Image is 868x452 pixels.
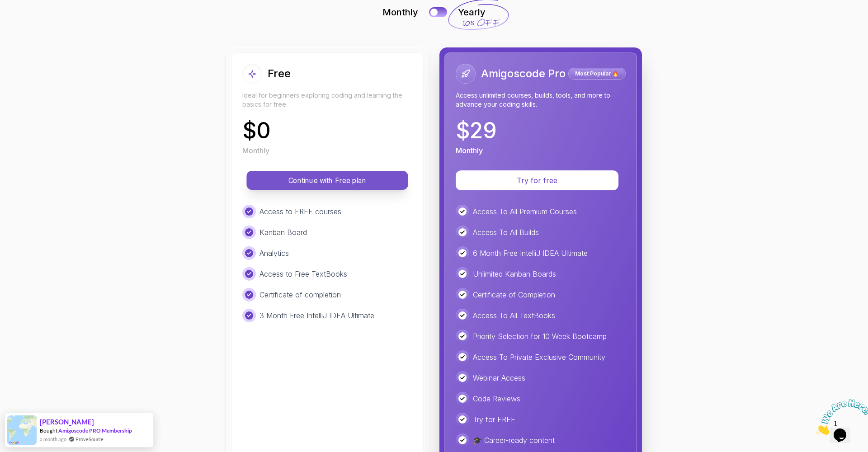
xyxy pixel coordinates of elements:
p: Ideal for beginners exploring coding and learning the basics for free. [242,91,412,109]
p: Access To All TextBooks [473,310,555,321]
iframe: chat widget [812,395,868,438]
p: Access to FREE courses [259,206,341,217]
a: ProveSource [75,435,104,443]
p: Access To All Builds [473,227,539,238]
span: 1 [4,4,7,11]
h2: Amigoscode Pro [481,66,566,81]
p: Access unlimited courses, builds, tools, and more to advance your coding skills. [456,91,626,109]
p: Unlimited Kanban Boards [473,268,556,279]
p: Access to Free TextBooks [259,268,347,279]
p: 6 Month Free IntelliJ IDEA Ultimate [473,248,588,259]
button: Continue with Free plan [246,171,408,190]
img: Chat attention grabber [4,4,60,39]
p: Access To Private Exclusive Community [473,352,605,363]
p: Continue with Free plan [257,175,398,186]
p: Try for FREE [473,414,515,425]
img: provesource social proof notification image [7,415,37,445]
p: Code Reviews [473,393,520,404]
p: Kanban Board [259,227,307,238]
p: Monthly [242,145,269,156]
p: Most Popular 🔥 [570,69,624,78]
p: Try for free [467,175,608,186]
span: [PERSON_NAME] [40,418,94,426]
h2: Free [268,66,291,81]
p: 3 Month Free IntelliJ IDEA Ultimate [259,310,374,321]
p: Monthly [456,145,483,156]
p: $ 0 [242,120,271,141]
p: Priority Selection for 10 Week Bootcamp [473,331,607,342]
p: Webinar Access [473,372,525,383]
p: Monthly [382,6,418,19]
button: Try for free [456,170,618,190]
p: $ 29 [456,120,497,141]
span: a month ago [40,435,66,443]
p: 🎓 Career-ready content [473,435,555,446]
p: Certificate of Completion [473,289,555,300]
a: Amigoscode PRO Membership [58,427,132,434]
p: Certificate of completion [259,289,341,300]
span: Bought [40,427,57,434]
p: Access To All Premium Courses [473,206,577,217]
p: Analytics [259,248,289,259]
